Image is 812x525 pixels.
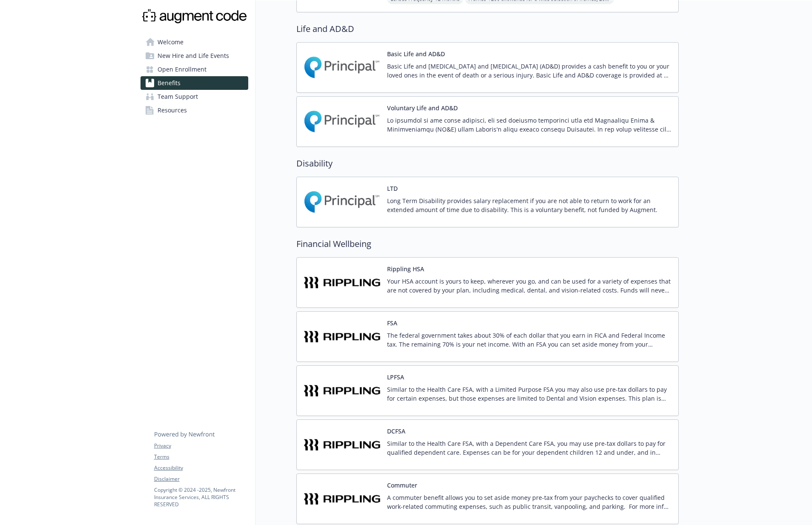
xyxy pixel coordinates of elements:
p: Lo ipsumdol si ame conse adipisci, eli sed doeiusmo temporinci utla etd Magnaaliqu Enima & Minimv... [387,116,671,134]
h2: Life and AD&D [296,23,679,35]
h2: Disability [296,157,679,170]
a: Accessibility [154,464,248,472]
img: Rippling carrier logo [304,318,380,355]
a: Resources [141,103,248,117]
p: Similar to the Health Care FSA, with a Dependent Care FSA, you may use pre-tax dollars to pay for... [387,439,671,457]
button: LTD [387,184,398,193]
img: Rippling carrier logo [304,481,380,517]
button: DCFSA [387,427,405,436]
img: Principal Financial Group Inc carrier logo [304,184,380,220]
p: A commuter benefit allows you to set aside money pre-tax from your paychecks to cover qualified w... [387,493,671,511]
button: Voluntary Life and AD&D [387,103,458,112]
img: Rippling carrier logo [304,264,380,301]
a: New Hire and Life Events [141,49,248,63]
a: Welcome [141,35,248,49]
button: Basic Life and AD&D [387,49,445,58]
img: Principal Financial Group Inc carrier logo [304,103,380,140]
p: Basic Life and [MEDICAL_DATA] and [MEDICAL_DATA] (AD&D) provides a cash benefit to you or your lo... [387,62,671,80]
a: Disclaimer [154,475,248,483]
button: FSA [387,318,397,327]
img: Rippling carrier logo [304,427,380,463]
span: Team Support [158,90,198,103]
p: Your HSA account is yours to keep, wherever you go, and can be used for a variety of expenses tha... [387,277,671,295]
span: Welcome [158,35,184,49]
img: Principal Financial Group Inc carrier logo [304,49,380,86]
img: Rippling carrier logo [304,373,380,409]
span: New Hire and Life Events [158,49,229,63]
p: Similar to the Health Care FSA, with a Limited Purpose FSA you may also use pre-tax dollars to pa... [387,385,671,403]
p: Copyright © 2024 - 2025 , Newfront Insurance Services, ALL RIGHTS RESERVED [154,486,248,508]
a: Benefits [141,76,248,90]
span: Benefits [158,76,181,90]
a: Open Enrollment [141,63,248,76]
span: Resources [158,103,187,117]
a: Team Support [141,90,248,103]
a: Privacy [154,442,248,450]
button: Commuter [387,481,417,490]
h2: Financial Wellbeing [296,238,679,250]
p: The federal government takes about 30% of each dollar that you earn in FICA and Federal Income ta... [387,331,671,349]
a: Terms [154,453,248,461]
p: Long Term Disability provides salary replacement if you are not able to return to work for an ext... [387,196,671,214]
button: Rippling HSA [387,264,424,273]
span: Open Enrollment [158,63,207,76]
button: LPFSA [387,373,404,382]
